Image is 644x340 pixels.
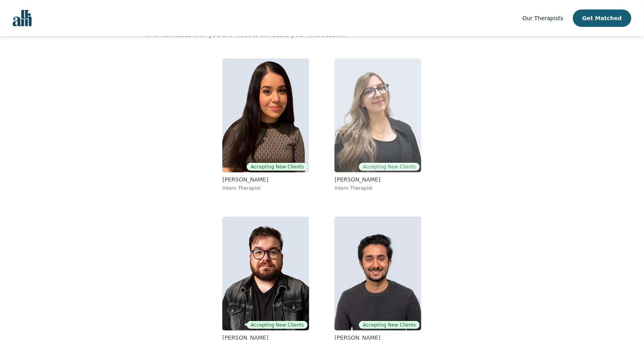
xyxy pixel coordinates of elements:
[334,176,421,183] p: [PERSON_NAME]
[247,163,308,171] span: Accepting New Clients
[247,321,308,329] span: Accepting New Clients
[522,15,563,21] span: Our Therapists
[522,13,563,23] a: Our Therapists
[222,176,309,183] p: [PERSON_NAME]
[573,9,631,27] button: Get Matched
[13,10,32,26] img: alli logo
[334,185,421,191] p: Intern Therapist
[216,52,315,198] a: Heala MaudoodiAccepting New Clients[PERSON_NAME]Intern Therapist
[334,59,421,172] img: Joanna Komisar
[328,52,428,198] a: Joanna KomisarAccepting New Clients[PERSON_NAME]Intern Therapist
[222,185,309,191] p: Intern Therapist
[359,321,420,329] span: Accepting New Clients
[222,217,309,331] img: Freddie Giovane
[359,163,420,171] span: Accepting New Clients
[222,59,309,172] img: Heala Maudoodi
[334,217,421,331] img: Daniel Mendes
